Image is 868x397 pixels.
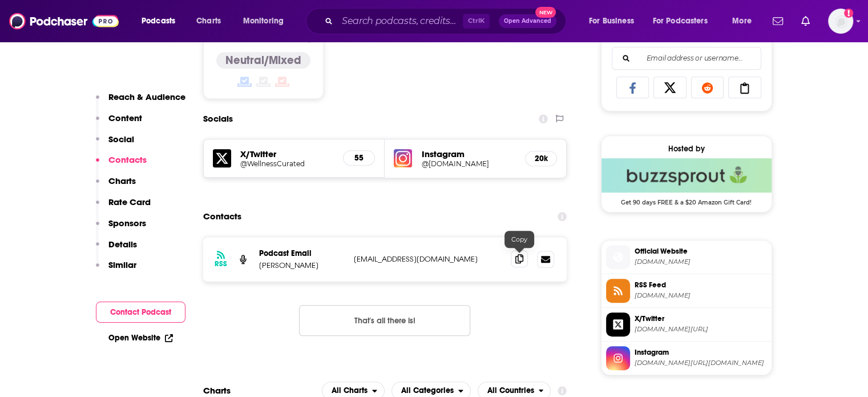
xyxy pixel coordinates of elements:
a: Buzzsprout Deal: Get 90 days FREE & a $20 Amazon Gift Card! [601,158,772,205]
button: open menu [724,12,766,30]
span: Logged in as notablypr2 [828,9,853,34]
div: Copy [504,231,534,248]
a: Share on Facebook [616,77,649,98]
a: Show notifications dropdown [797,11,814,31]
span: All Charts [332,387,368,395]
h2: Socials [203,108,233,130]
span: feeds.buzzsprout.com [635,291,767,300]
h5: X/Twitter [240,149,334,159]
button: Social [96,134,134,155]
svg: Add a profile image [844,9,853,18]
span: New [535,7,556,18]
p: Social [108,134,134,145]
input: Email address or username... [621,47,752,69]
div: Search followers [612,47,761,70]
a: X/Twitter[DOMAIN_NAME][URL] [606,312,767,336]
h5: 20k [535,154,547,163]
span: All Countries [487,387,534,395]
button: Open AdvancedNew [499,14,556,28]
div: Search podcasts, credits, & more... [317,8,577,34]
a: Official Website[DOMAIN_NAME] [606,245,767,269]
span: Podcasts [142,13,175,29]
span: For Business [589,13,634,29]
button: open menu [134,12,190,30]
h2: Contacts [203,206,241,227]
h4: Neutral/Mixed [225,53,301,67]
button: open menu [581,12,648,30]
img: User Profile [828,9,853,34]
button: Contacts [96,154,147,175]
a: Show notifications dropdown [768,11,788,31]
button: open menu [645,12,724,30]
p: Similar [108,259,136,270]
button: Charts [96,175,136,197]
span: All Categories [401,387,454,395]
p: [PERSON_NAME] [259,260,345,270]
span: More [732,13,752,29]
span: Get 90 days FREE & a $20 Amazon Gift Card! [601,193,772,206]
button: Details [96,239,137,260]
button: Contact Podcast [96,302,185,323]
button: Nothing here. [299,305,470,336]
span: Open Advanced [504,18,551,24]
input: Search podcasts, credits, & more... [337,12,463,30]
span: instagram.com/wellnesscurated.life [635,359,767,367]
span: twitter.com/WellnessCurated [635,325,767,334]
p: Content [108,113,142,123]
span: Instagram [635,347,767,358]
button: Rate Card [96,197,151,218]
img: iconImage [394,149,412,167]
span: wellnesscurated.life [635,258,767,266]
button: Reach & Audience [96,91,185,113]
span: Official Website [635,246,767,256]
span: X/Twitter [635,314,767,324]
p: Details [108,239,137,250]
a: RSS Feed[DOMAIN_NAME] [606,279,767,303]
span: RSS Feed [635,280,767,290]
a: @[DOMAIN_NAME] [421,159,516,168]
p: Contacts [108,154,147,165]
h5: 55 [353,153,365,163]
p: Rate Card [108,197,151,207]
p: Charts [108,175,136,186]
button: Similar [96,259,136,280]
a: Open Website [108,333,173,343]
button: Content [96,113,142,134]
a: Share on X/Twitter [653,77,687,98]
a: Share on Reddit [691,77,724,98]
p: Sponsors [108,218,146,228]
h2: Charts [203,385,231,396]
button: Show profile menu [828,9,853,34]
p: [EMAIL_ADDRESS][DOMAIN_NAME] [354,254,502,264]
h3: RSS [215,259,227,268]
img: Buzzsprout Deal: Get 90 days FREE & a $20 Amazon Gift Card! [601,158,772,193]
a: Copy Link [728,77,761,98]
a: Instagram[DOMAIN_NAME][URL][DOMAIN_NAME] [606,346,767,370]
p: Reach & Audience [108,91,185,102]
button: Sponsors [96,218,146,239]
a: @WellnessCurated [240,159,334,168]
span: Monitoring [243,13,284,29]
img: Podchaser - Follow, Share and Rate Podcasts [9,10,119,32]
span: Charts [196,13,221,29]
h5: Instagram [421,149,516,159]
span: Ctrl K [463,14,490,29]
a: Charts [189,12,228,30]
button: open menu [235,12,298,30]
p: Podcast Email [259,248,345,258]
span: For Podcasters [653,13,708,29]
div: Hosted by [601,144,772,154]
